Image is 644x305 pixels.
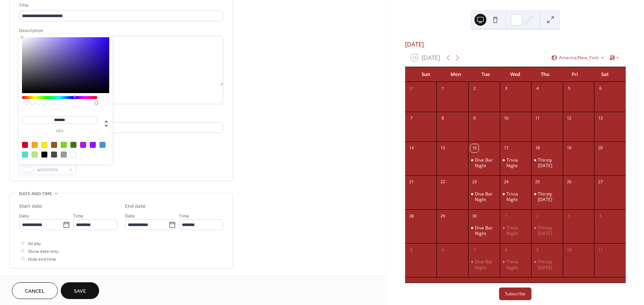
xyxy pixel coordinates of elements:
[533,114,542,123] div: 11
[538,259,560,270] div: Thirsty [DATE]
[19,212,29,220] span: Date
[32,152,38,158] div: #B8E986
[533,85,542,93] div: 4
[475,191,497,203] div: Dive Bar Night
[411,67,441,82] div: Sun
[565,144,573,152] div: 19
[407,114,416,123] div: 7
[531,157,563,169] div: Thirsty Thursday
[531,225,563,236] div: Thirsty Thursday
[19,113,222,121] div: Location
[470,144,479,152] div: 16
[531,259,563,270] div: Thirsty Thursday
[470,85,479,93] div: 2
[22,129,97,133] label: hex
[596,178,604,186] div: 27
[468,225,500,236] div: Dive Bar Night
[19,27,222,35] div: Description
[25,287,45,295] span: Cancel
[499,287,531,300] button: Subscribe
[502,114,510,123] div: 10
[502,85,510,93] div: 3
[565,178,573,186] div: 26
[475,225,497,236] div: Dive Bar Night
[61,152,67,158] div: #9B9B9B
[506,157,528,169] div: Trivia Night
[61,142,67,148] div: #7ED321
[22,142,28,148] div: #D0021B
[439,212,447,220] div: 29
[407,144,416,152] div: 14
[538,191,560,203] div: Thirsty [DATE]
[531,191,563,203] div: Thirsty Thursday
[80,142,86,148] div: #BD10E0
[19,1,222,9] div: Title
[32,142,38,148] div: #F5A623
[475,157,497,169] div: Dive Bar Night
[470,114,479,123] div: 9
[28,240,41,248] span: All day
[506,191,528,203] div: Trivia Night
[100,142,105,148] div: #4A90E2
[500,259,531,270] div: Trivia Night
[19,203,42,210] div: Start date
[502,144,510,152] div: 17
[439,85,447,93] div: 1
[500,157,531,169] div: Trivia Night
[596,85,604,93] div: 6
[125,203,146,210] div: End date
[500,225,531,236] div: Trivia Night
[506,225,528,236] div: Trivia Night
[565,246,573,254] div: 10
[533,246,542,254] div: 9
[19,190,52,198] span: Date and time
[596,144,604,152] div: 20
[37,166,64,174] span: #FFFFFFFF
[590,67,620,82] div: Sat
[471,67,501,82] div: Tue
[12,282,58,299] button: Cancel
[407,212,416,220] div: 28
[468,157,500,169] div: Dive Bar Night
[90,142,96,148] div: #9013FE
[439,246,447,254] div: 6
[468,259,500,270] div: Dive Bar Night
[439,144,447,152] div: 15
[565,85,573,93] div: 5
[28,248,59,255] span: Show date only
[407,178,416,186] div: 21
[41,142,47,148] div: #F8E71C
[407,246,416,254] div: 5
[533,178,542,186] div: 25
[74,287,86,295] span: Save
[125,212,135,220] span: Date
[538,157,560,169] div: Thirsty [DATE]
[565,212,573,220] div: 3
[559,55,599,60] span: America/New_York
[530,67,560,82] div: Thu
[506,259,528,270] div: Trivia Night
[470,178,479,186] div: 23
[475,259,497,270] div: Dive Bar Night
[439,178,447,186] div: 22
[51,152,57,158] div: #4A4A4A
[502,212,510,220] div: 1
[470,246,479,254] div: 7
[405,40,626,49] div: [DATE]
[533,212,542,220] div: 2
[73,212,83,220] span: Time
[502,178,510,186] div: 24
[179,212,189,220] span: Time
[22,152,28,158] div: #50E3C2
[70,142,76,148] div: #417505
[41,152,47,158] div: #000000
[501,67,530,82] div: Wed
[407,85,416,93] div: 31
[596,114,604,123] div: 13
[500,191,531,203] div: Trivia Night
[533,144,542,152] div: 18
[560,67,590,82] div: Fri
[565,114,573,123] div: 12
[51,142,57,148] div: #8B572A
